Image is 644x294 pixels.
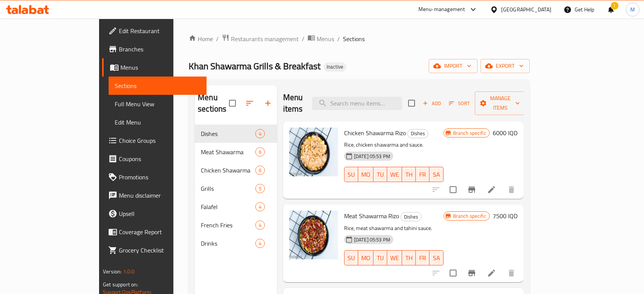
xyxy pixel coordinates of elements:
span: 1.0.0 [123,267,135,276]
span: Dishes [401,213,421,221]
button: SA [429,250,443,265]
span: Manage items [481,94,520,113]
p: Rice, meat shawarma and tahini sauce. [344,224,444,233]
span: 4 [256,203,264,211]
div: Falafel [201,202,255,211]
span: Sort items [444,97,475,109]
button: TU [373,250,387,265]
p: Rice, chicken shawarma and sauce. [344,140,444,150]
button: Branch-specific-item [463,181,481,199]
div: Falafel4 [195,198,277,216]
a: Coverage Report [102,223,207,241]
h6: 7500 IQD [493,211,517,221]
span: FR [419,169,426,180]
div: items [255,166,265,175]
span: SA [433,169,440,180]
span: Inactive [324,64,346,70]
nav: breadcrumb [189,34,530,44]
button: delete [502,264,521,282]
span: [DATE] 05:53 PM [351,236,393,243]
span: SA [433,252,440,264]
h2: Menu items [283,92,303,115]
span: MO [361,169,370,180]
span: Meat Shawarma [201,147,255,157]
button: TH [402,250,416,265]
div: Dishes [400,212,421,221]
li: / [337,34,340,43]
div: items [255,129,265,138]
span: Chicken Shawarma [201,166,255,175]
a: Coupons [102,150,207,168]
span: 4 [256,222,264,229]
button: Sort [447,97,472,109]
a: Sections [109,77,207,95]
div: Menu-management [418,5,465,14]
div: Chicken Shawarma6 [195,161,277,179]
span: 6 [256,149,264,156]
nav: Menu sections [195,121,277,256]
span: Grills [201,184,255,193]
a: Full Menu View [109,95,207,113]
span: Get support on: [103,280,138,289]
button: WE [387,250,402,265]
span: Select to update [445,182,461,198]
span: Promotions [119,173,200,182]
span: SU [348,252,355,264]
span: Menus [317,34,334,43]
div: items [255,184,265,193]
div: items [255,239,265,248]
a: Restaurants management [222,34,299,44]
button: WE [387,167,402,182]
span: Sort sections [240,94,259,112]
a: Grocery Checklist [102,241,207,259]
span: Chicken Shawarma Rizo [344,127,406,139]
div: Dishes [407,129,428,138]
span: TH [405,252,413,264]
span: 4 [256,240,264,247]
span: Drinks [201,239,255,248]
span: [DATE] 05:53 PM [351,153,393,160]
span: Select to update [445,265,461,281]
span: Meat Shawarma Rizo [344,210,399,222]
div: French Fries4 [195,216,277,234]
span: M [630,5,635,14]
span: 6 [256,167,264,174]
button: Branch-specific-item [463,264,481,282]
span: Menus [120,63,200,72]
span: SU [348,169,355,180]
span: export [487,61,524,71]
h6: 6000 IQD [493,128,517,138]
span: 4 [256,130,264,137]
a: Branches [102,40,207,58]
button: Manage items [475,91,526,115]
span: Edit Menu [115,118,200,127]
div: Inactive [324,62,346,72]
span: Add item [420,97,444,109]
a: Menus [102,58,207,77]
span: WE [390,252,399,264]
span: Select all sections [224,95,240,111]
button: SA [429,167,443,182]
img: Chicken Shawarma Rizo [289,128,338,176]
span: Menu disclaimer [119,191,200,200]
span: Sections [115,81,200,90]
span: Dishes [201,129,255,138]
span: TU [376,169,384,180]
span: TH [405,169,413,180]
span: 5 [256,185,264,192]
span: Coupons [119,154,200,163]
span: Coverage Report [119,227,200,236]
span: TU [376,252,384,264]
div: items [255,220,265,230]
li: / [216,34,219,43]
div: French Fries [201,220,255,230]
input: search [312,97,402,110]
span: Khan Shawarma Grills & Breakfast [189,58,320,75]
span: WE [390,169,399,180]
img: Meat Shawarma Rizo [289,211,338,259]
button: MO [358,250,373,265]
a: Choice Groups [102,131,207,150]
